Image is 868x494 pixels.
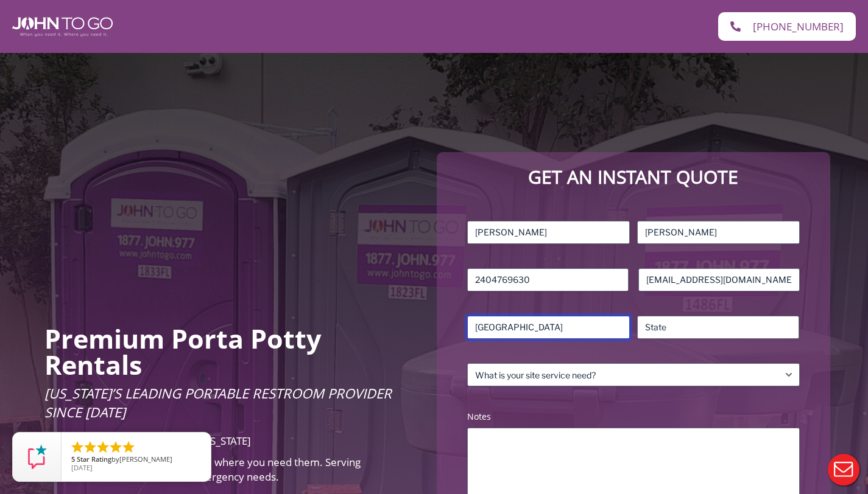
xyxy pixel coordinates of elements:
[753,21,844,32] span: [PHONE_NUMBER]
[449,164,817,190] p: Get an Instant Quote
[819,445,868,494] button: Live Chat
[70,440,85,454] li: 
[44,384,392,421] span: [US_STATE]’s Leading Portable Restroom Provider Since [DATE]
[71,456,201,464] span: by
[121,440,136,454] li: 
[119,454,172,464] span: [PERSON_NAME]
[108,440,123,454] li: 
[467,316,630,339] input: City
[71,463,93,472] span: [DATE]
[71,454,75,464] span: 5
[44,325,419,378] h2: Premium Porta Potty Rentals
[12,17,113,37] img: John To Go
[718,12,856,41] a: [PHONE_NUMBER]
[83,440,97,454] li: 
[637,221,800,244] input: Last Name
[77,454,111,464] span: Star Rating
[467,411,799,423] label: Notes
[96,440,110,454] li: 
[638,268,800,291] input: Email
[25,445,49,469] img: Review Rating
[467,221,630,244] input: First Name
[467,268,629,291] input: Phone
[637,316,800,339] input: State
